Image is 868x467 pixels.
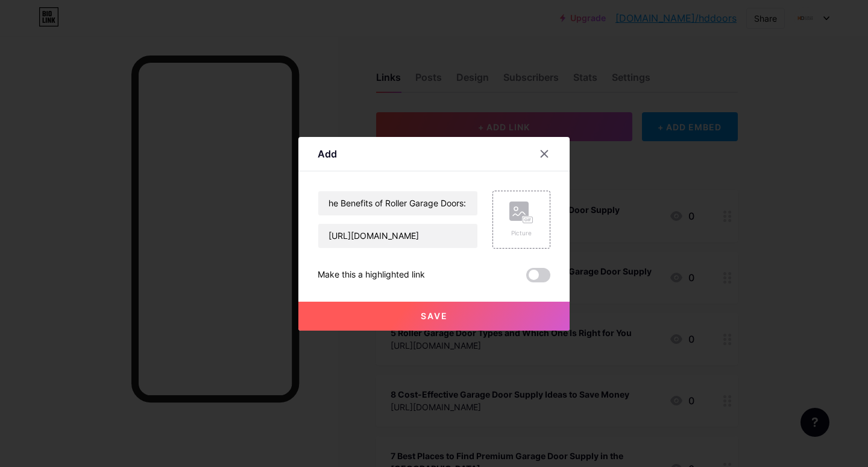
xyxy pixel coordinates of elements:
button: Save [298,302,570,331]
span: Save [421,311,448,321]
input: Title [318,191,477,215]
input: URL [318,224,477,248]
div: Make this a highlighted link [318,268,425,282]
div: Add [318,147,337,161]
div: Picture [509,229,533,238]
